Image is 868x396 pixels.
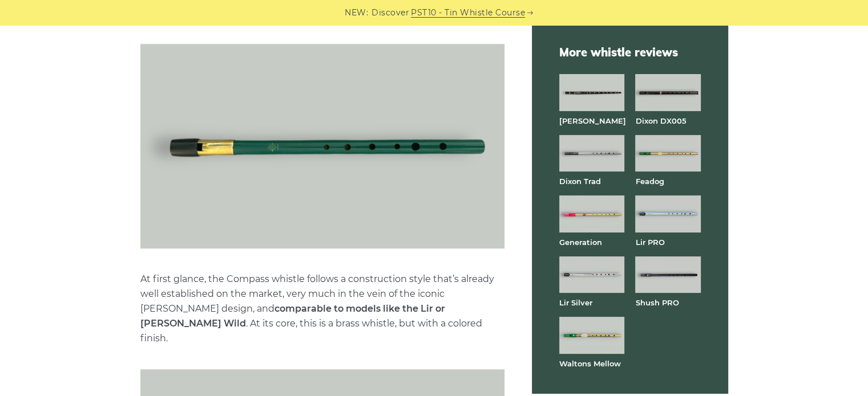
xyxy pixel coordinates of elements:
p: At first glance, the Compass whistle follows a construction style that’s already well established... [140,272,504,346]
a: Waltons Mellow [559,359,621,368]
a: Shush PRO [635,298,679,307]
img: Lir Silver tin whistle full front view [559,256,624,293]
strong: comparable to models like the Lir or [PERSON_NAME] Wild [140,303,445,329]
a: Feadog [635,177,664,186]
img: Feadog brass tin whistle full front view [635,135,700,172]
a: Dixon Trad [559,177,601,186]
a: [PERSON_NAME] [559,116,626,125]
a: Generation [559,238,602,247]
img: Lir PRO aluminum tin whistle full front view [635,195,700,232]
a: Dixon DX005 [635,116,686,125]
a: Lir PRO [635,238,664,247]
img: Compass tin whistle full front view [140,44,504,248]
a: PST10 - Tin Whistle Course [411,6,525,19]
span: More whistle reviews [559,44,701,60]
img: Waltons Mellow tin whistle full front view [559,317,624,353]
img: Dixon DX005 tin whistle full front view [635,74,700,111]
span: Discover [372,6,409,19]
img: Dixon Trad tin whistle full front view [559,135,624,172]
img: Generation brass tin whistle full front view [559,195,624,232]
img: Shuh PRO tin whistle full front view [635,256,700,293]
a: Lir Silver [559,298,592,307]
span: NEW: [345,6,368,19]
